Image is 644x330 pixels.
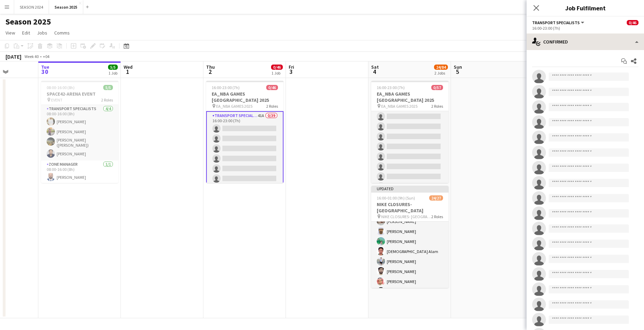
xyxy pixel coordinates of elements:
button: Season 2025 [49,0,83,14]
div: 1 Job [271,70,282,76]
span: 5/5 [108,65,118,70]
span: 0/46 [266,85,278,90]
span: 16:00-23:00 (7h) [212,85,240,90]
button: Transport Specialists [532,20,585,25]
span: Sat [371,64,379,70]
a: Edit [19,28,33,37]
span: 5/5 [103,85,113,90]
app-job-card: 16:00-23:00 (7h)0/46EA_NBA GAMES [GEOGRAPHIC_DATA] 2025 EA_NBA GAMES 20252 RolesTransport Special... [206,81,283,183]
a: Comms [51,28,73,37]
span: EA_NBA GAMES 2025 [381,104,417,109]
div: 16:00-23:00 (7h) [532,26,638,31]
app-card-role: Zone Manager1/108:00-16:00 (8h)[PERSON_NAME] [41,161,118,184]
h3: EA_NBA GAMES [GEOGRAPHIC_DATA] 2025 [371,91,449,103]
span: View [6,30,15,36]
h1: Season 2025 [6,17,51,27]
span: Tue [41,64,49,70]
div: Confirmed [527,33,644,50]
span: 3 [288,68,294,76]
span: NIKE CLOSURES- [GEOGRAPHIC_DATA] [381,214,431,219]
a: Jobs [34,28,50,37]
span: Thu [206,64,215,70]
span: Jobs [37,30,47,36]
span: 0/57 [431,85,443,90]
app-card-role: Transport Specialists4/408:00-16:00 (8h)[PERSON_NAME][PERSON_NAME][PERSON_NAME] ([PERSON_NAME])[P... [41,105,118,161]
span: 2 Roles [101,97,113,103]
span: 30 [40,68,49,76]
span: 16:00-01:00 (9h) (Sun) [377,195,415,201]
span: Transport Specialists [532,20,580,25]
span: Comms [54,30,70,36]
span: 2 Roles [431,104,443,109]
span: 08:00-16:00 (8h) [47,85,75,90]
span: EA_NBA GAMES 2025 [216,104,252,109]
a: View [3,28,18,37]
span: 5 [453,68,462,76]
h3: Job Fulfilment [527,3,644,12]
div: Updated [371,186,449,191]
div: +04 [43,54,49,59]
app-job-card: 16:00-23:00 (7h)0/57EA_NBA GAMES [GEOGRAPHIC_DATA] 2025 EA_NBA GAMES 20252 Roles [371,81,449,183]
app-job-card: Updated16:00-01:00 (9h) (Sun)24/27NIKE CLOSURES- [GEOGRAPHIC_DATA] NIKE CLOSURES- [GEOGRAPHIC_DAT... [371,186,449,288]
span: Wed [124,64,133,70]
span: Fri [289,64,294,70]
app-job-card: 08:00-16:00 (8h)5/5SPACE42-ARENA EVENT EVENT2 RolesTransport Specialists4/408:00-16:00 (8h)[PERSO... [41,81,118,183]
span: Week 40 [23,54,40,59]
h3: SPACE42-ARENA EVENT [41,91,118,97]
span: 0/46 [271,65,283,70]
span: EVENT [51,97,63,103]
div: [DATE] [6,53,21,60]
h3: NIKE CLOSURES- [GEOGRAPHIC_DATA] [371,201,449,214]
span: 1 [123,68,133,76]
div: 1 Job [108,70,117,76]
span: 24/84 [434,65,448,70]
span: 24/27 [429,195,443,201]
span: Sun [454,64,462,70]
span: 2 Roles [431,214,443,219]
span: 4 [370,68,379,76]
button: SEASON 2024 [14,0,49,14]
span: 0/46 [627,20,638,25]
span: 16:00-23:00 (7h) [377,85,405,90]
h3: EA_NBA GAMES [GEOGRAPHIC_DATA] 2025 [206,91,283,103]
span: 2 [205,68,215,76]
div: 2 Jobs [434,70,448,76]
span: 2 Roles [266,104,278,109]
span: Edit [22,30,30,36]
